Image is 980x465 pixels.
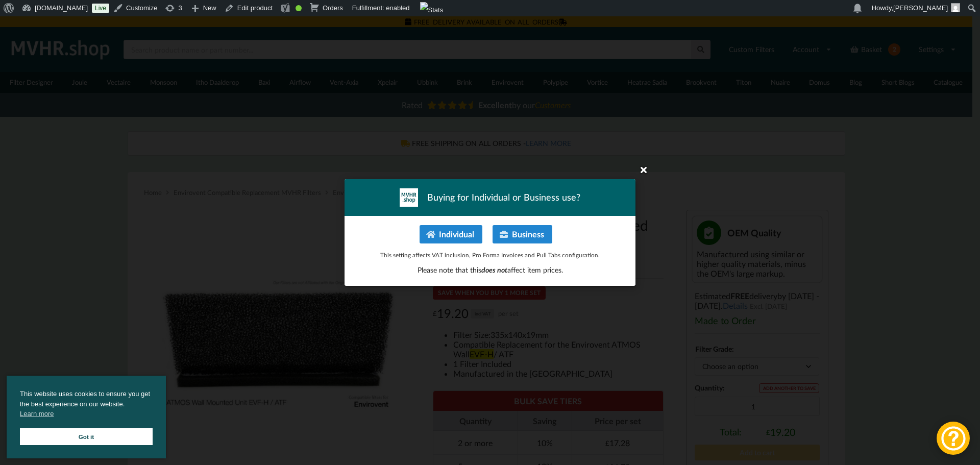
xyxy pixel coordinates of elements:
p: This setting affects VAT inclusion, Pro Forma Invoices and Pull Tabs configuration. [355,251,625,259]
a: Got it cookie [20,428,153,445]
p: Please note that this affect item prices. [355,265,625,275]
img: mvhr-inverted.png [400,188,418,207]
div: Good [296,5,302,11]
a: cookies - Learn more [20,409,54,419]
button: Business [493,225,552,243]
span: This website uses cookies to ensure you get the best experience on our website. [20,389,153,422]
div: cookieconsent [7,376,166,458]
span: [PERSON_NAME] [893,4,948,12]
span: Fulfillment: enabled [352,4,410,12]
span: Buying for Individual or Business use? [427,191,580,204]
span: does not [481,265,507,274]
button: Individual [420,225,482,243]
a: Live [92,4,109,13]
img: Views over 48 hours. Click for more Jetpack Stats. [420,2,444,18]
